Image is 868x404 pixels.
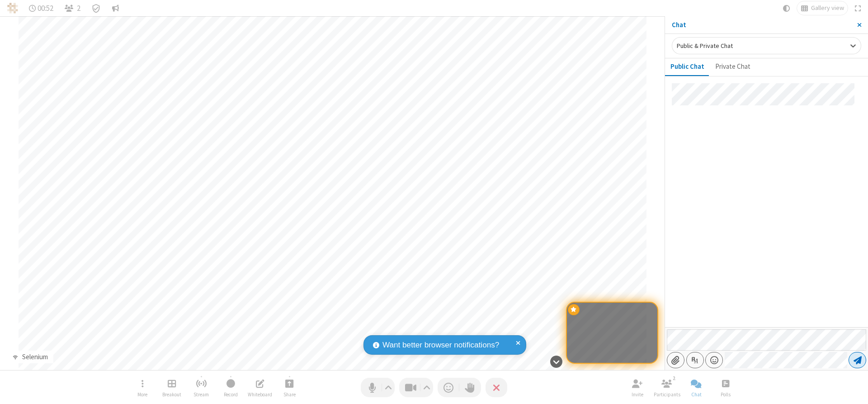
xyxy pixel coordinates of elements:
button: Open poll [712,375,739,400]
button: Change layout [797,1,848,15]
span: Chat [691,392,702,397]
span: 00:52 [38,4,53,13]
button: Close sidebar [850,16,868,33]
button: Show formatting [686,352,704,368]
span: Want better browser notifications? [382,339,499,351]
button: Mute (Alt+A) [361,378,395,397]
span: Whiteboard [248,392,272,397]
p: Chat [672,20,850,30]
button: Using system theme [779,1,794,15]
span: Breakout [162,392,181,397]
button: Start sharing [276,375,303,400]
span: Invite [632,392,643,397]
div: Selenium [19,352,51,362]
button: Start recording [217,375,244,400]
span: Polls [721,392,731,397]
button: Stop video (Alt+V) [399,378,433,397]
div: Meeting details Encryption enabled [88,1,105,15]
button: Manage Breakout Rooms [158,375,185,400]
span: Share [283,392,296,397]
img: QA Selenium DO NOT DELETE OR CHANGE [7,3,18,14]
button: Open participant list [653,375,680,400]
button: Private Chat [710,58,756,76]
button: Open participant list [61,1,84,15]
button: Video setting [421,378,433,397]
button: Start streaming [188,375,215,400]
button: Fullscreen [851,1,865,15]
div: Timer [25,1,57,15]
button: Invite participants (Alt+I) [624,375,651,400]
span: Stream [193,392,209,397]
span: Record [224,392,238,397]
button: Open shared whiteboard [246,375,274,400]
span: Participants [654,392,680,397]
button: Public Chat [665,58,710,76]
span: More [137,392,147,397]
button: Conversation [108,1,123,15]
button: Audio settings [382,378,395,397]
button: Send message [849,352,866,368]
button: Open menu [129,375,156,400]
button: End or leave meeting [486,378,507,397]
div: 2 [670,374,678,382]
span: Gallery view [811,5,844,12]
span: Public & Private Chat [677,42,733,50]
span: 2 [77,4,80,13]
button: Raise hand [459,378,481,397]
button: Close chat [683,375,710,400]
button: Open menu [705,352,723,368]
button: Hide [547,351,566,372]
button: Send a reaction [438,378,459,397]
